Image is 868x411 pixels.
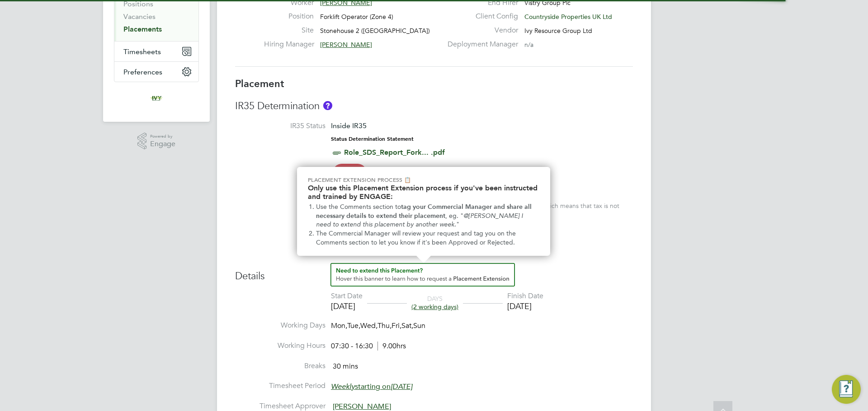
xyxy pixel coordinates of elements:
[235,121,325,131] label: IR35 Status
[316,229,539,247] li: The Commercial Manager will review your request and tag you on the Comments section to let you kn...
[235,168,325,177] label: IR35 Risk
[407,295,463,311] div: DAYS
[235,78,284,90] b: Placement
[832,375,861,404] button: Engage Resource Center
[331,321,347,330] span: Mon,
[331,382,412,391] span: starting on
[377,342,406,351] span: 9.00hrs
[333,362,358,371] span: 30 mins
[524,41,533,49] span: n/a
[235,321,325,330] label: Working Days
[391,382,412,391] em: [DATE]
[331,342,406,351] div: 07:30 - 16:30
[331,382,355,391] em: Weekly
[333,402,391,411] span: [PERSON_NAME]
[297,167,550,256] div: Need to extend this Placement? Hover this banner.
[333,164,367,182] span: High
[442,26,518,35] label: Vendor
[413,321,425,330] span: Sun
[507,301,543,311] div: [DATE]
[316,212,525,229] em: @[PERSON_NAME] I need to extend this placement by another week.
[331,136,414,142] strong: Status Determination Statement
[344,148,445,157] a: Role_SDS_Report_Fork... .pdf
[235,263,633,283] h3: Details
[524,27,592,35] span: Ivy Resource Group Ltd
[456,221,459,228] span: "
[323,101,332,110] button: About IR35
[123,68,162,76] span: Preferences
[123,47,161,56] span: Timesheets
[235,381,325,391] label: Timesheet Period
[320,27,430,35] span: Stonehouse 2 ([GEOGRAPHIC_DATA])
[330,263,515,286] button: How to extend a Placement?
[235,100,633,113] h3: IR35 Determination
[507,291,543,301] div: Finish Date
[308,176,539,184] p: Placement Extension Process 📋
[150,133,175,140] span: Powered by
[320,13,393,21] span: Forklift Operator (Zone 4)
[445,212,463,220] span: , eg. "
[123,25,162,33] a: Placements
[149,91,164,106] img: ivyresourcegroup-logo-retina.png
[401,321,413,330] span: Sat,
[411,303,458,311] span: (2 working days)
[316,203,533,220] strong: tag your Commercial Manager and share all necessary details to extend their placement
[114,91,199,106] a: Go to home page
[360,321,377,330] span: Wed,
[123,12,156,21] a: Vacancies
[235,341,325,351] label: Working Hours
[150,140,175,148] span: Engage
[331,301,363,311] div: [DATE]
[316,203,401,211] span: Use the Comments section to
[347,321,360,330] span: Tue,
[235,402,325,411] label: Timesheet Approver
[308,184,539,201] h2: Only use this Placement Extension process if you've been instructed and trained by ENGAGE:
[442,40,518,49] label: Deployment Manager
[524,13,612,21] span: Countryside Properties UK Ltd
[235,361,325,371] label: Breaks
[377,321,392,330] span: Thu,
[331,291,363,301] div: Start Date
[331,121,367,130] span: Inside IR35
[264,40,314,49] label: Hiring Manager
[320,41,372,49] span: [PERSON_NAME]
[264,12,314,21] label: Position
[442,12,518,21] label: Client Config
[264,26,314,35] label: Site
[392,321,401,330] span: Fri,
